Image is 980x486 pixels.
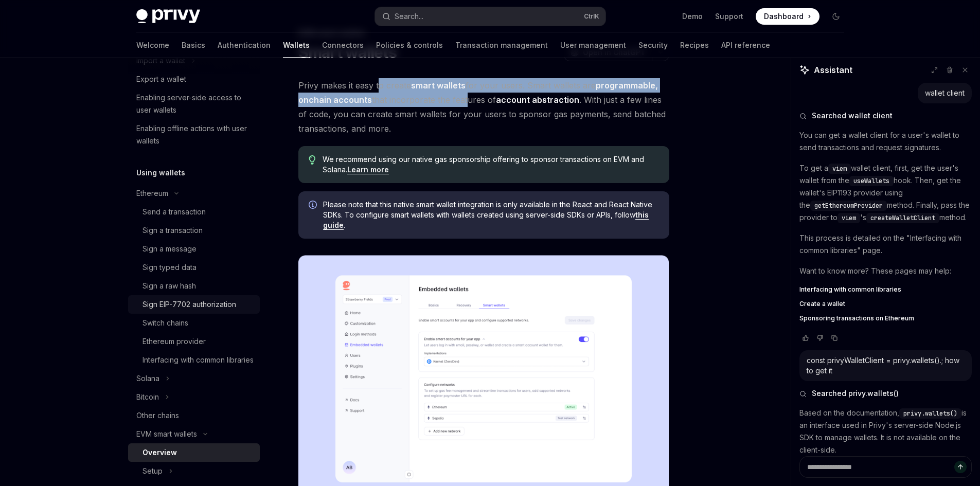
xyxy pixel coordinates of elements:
span: Privy makes it easy to create for your users. Smart wallets are that incorporate the features of ... [298,78,669,136]
a: Sign EIP-7702 authorization [128,295,260,314]
span: We recommend using our native gas sponsorship offering to sponsor transactions on EVM and Solana. [323,154,658,175]
span: Assistant [814,64,852,76]
img: dark logo [136,9,200,24]
button: Send message [954,461,967,473]
textarea: Ask a question... [799,456,972,478]
div: Solana [136,372,159,385]
div: const privyWalletClient = privy.wallets().; how to get it [807,355,965,376]
p: You can get a wallet client for a user's wallet to send transactions and request signatures. [799,129,972,154]
a: Sign a raw hash [128,277,260,295]
a: Send a transaction [128,203,260,221]
button: Bitcoin [128,388,260,406]
button: Vote that response was good [799,333,812,343]
button: Ethereum [128,184,260,203]
div: Enabling server-side access to user wallets [136,92,254,116]
a: Switch chains [128,314,260,332]
a: Wallets [283,33,310,58]
div: wallet client [925,88,965,98]
button: Searched privy.wallets() [799,388,972,399]
div: Sign EIP-7702 authorization [142,298,236,311]
a: Interfacing with common libraries [799,285,972,294]
span: Please note that this native smart wallet integration is only available in the React and React Na... [323,200,659,230]
a: Demo [682,11,703,22]
a: Authentication [218,33,271,58]
div: Sign a transaction [142,224,203,237]
p: To get a wallet client, first, get the user's wallet from the hook. Then, get the wallet's EIP119... [799,162,972,224]
a: Interfacing with common libraries [128,351,260,369]
a: Support [715,11,743,22]
a: Welcome [136,33,169,58]
div: Sign a message [142,243,197,255]
svg: Tip [309,155,316,165]
div: Interfacing with common libraries [142,354,254,366]
div: Other chains [136,409,179,422]
div: Setup [142,465,163,477]
button: Vote that response was not good [814,333,826,343]
div: Send a transaction [142,206,206,218]
div: Switch chains [142,317,188,329]
div: Bitcoin [136,391,159,403]
a: Other chains [128,406,260,425]
a: Security [638,33,668,58]
span: Searched wallet client [812,111,893,121]
span: getEthereumProvider [814,202,883,210]
p: This process is detailed on the "Interfacing with common libraries" page. [799,232,972,257]
a: User management [560,33,626,58]
a: Ethereum provider [128,332,260,351]
button: Toggle dark mode [828,8,844,25]
span: viem [832,165,847,173]
a: Export a wallet [128,70,260,88]
span: Sponsoring transactions on Ethereum [799,314,914,322]
h5: Using wallets [136,167,185,179]
a: Overview [128,443,260,462]
button: Solana [128,369,260,388]
div: Ethereum [136,187,168,200]
span: Interfacing with common libraries [799,285,901,294]
span: Dashboard [764,11,804,22]
a: Sponsoring transactions on Ethereum [799,314,972,322]
a: Sign a transaction [128,221,260,240]
strong: smart wallets [411,80,466,91]
span: createWalletClient [870,214,935,222]
div: Export a wallet [136,73,186,85]
a: Dashboard [756,8,819,25]
button: Search...CtrlK [375,7,605,26]
span: Ctrl K [584,12,599,21]
span: privy.wallets() [903,409,957,418]
button: Setup [128,462,260,480]
svg: Info [309,201,319,211]
a: Enabling offline actions with user wallets [128,119,260,150]
a: Create a wallet [799,300,972,308]
div: Sign typed data [142,261,197,274]
button: Searched wallet client [799,111,972,121]
a: Sign a message [128,240,260,258]
a: Recipes [680,33,709,58]
span: viem [842,214,856,222]
button: Copy chat response [828,333,841,343]
a: Basics [182,33,205,58]
div: Enabling offline actions with user wallets [136,122,254,147]
div: Sign a raw hash [142,280,196,292]
p: Want to know more? These pages may help: [799,265,972,277]
span: Create a wallet [799,300,845,308]
a: Learn more [347,165,389,174]
div: Ethereum provider [142,335,206,348]
div: EVM smart wallets [136,428,197,440]
a: API reference [721,33,770,58]
p: Based on the documentation, is an interface used in Privy's server-side Node.js SDK to manage wal... [799,407,972,456]
a: Transaction management [455,33,548,58]
a: account abstraction [496,95,579,105]
a: Sign typed data [128,258,260,277]
a: Connectors [322,33,364,58]
div: Overview [142,446,177,459]
div: Search... [395,10,423,23]
a: Enabling server-side access to user wallets [128,88,260,119]
button: EVM smart wallets [128,425,260,443]
span: Searched privy.wallets() [812,388,899,399]
a: Policies & controls [376,33,443,58]
span: useWallets [853,177,889,185]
